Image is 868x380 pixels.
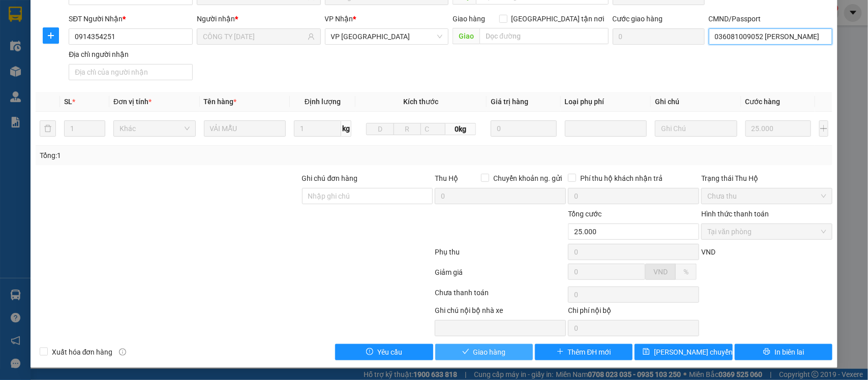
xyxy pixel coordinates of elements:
[421,123,445,135] input: C
[40,150,336,161] div: Tổng: 1
[305,98,341,106] span: Định lượng
[561,92,651,112] th: Loại phụ phí
[366,123,394,135] input: D
[568,346,611,358] span: Thêm ĐH mới
[119,349,126,356] span: info-circle
[745,120,811,137] input: 0
[69,64,193,80] input: Địa chỉ của người nhận
[701,173,832,184] div: Trạng thái Thu Hộ
[43,27,59,44] button: plus
[331,29,443,44] span: VP Nam Định
[377,346,402,358] span: Yêu cầu
[489,173,566,184] span: Chuyển khoản ng. gửi
[491,98,528,106] span: Giá trị hàng
[204,120,286,137] input: VD: Bàn, Ghế
[480,28,609,44] input: Dọc đường
[113,98,152,106] span: Đơn vị tính
[335,344,433,360] button: exclamation-circleYêu cầu
[707,188,826,204] span: Chưa thu
[435,344,533,360] button: checkGiao hàng
[434,267,567,284] div: Giảm giá
[197,13,321,24] div: Người nhận
[507,13,609,24] span: [GEOGRAPHIC_DATA] tận nơi
[204,98,237,106] span: Tên hàng
[819,120,829,137] button: plus
[613,15,663,23] label: Cước giao hàng
[453,28,480,44] span: Giao
[119,121,190,136] span: Khác
[435,174,458,182] span: Thu Hộ
[701,248,715,256] span: VND
[341,120,351,137] span: kg
[69,13,193,24] div: SĐT Người Nhận
[473,346,506,358] span: Giao hàng
[435,305,566,320] div: Ghi chú nội bộ nhà xe
[40,120,56,137] button: delete
[654,346,751,358] span: [PERSON_NAME] chuyển hoàn
[568,305,699,320] div: Chi phí nội bộ
[651,92,741,112] th: Ghi chú
[763,348,770,356] span: printer
[491,120,556,137] input: 0
[434,287,567,305] div: Chưa thanh toán
[709,13,833,24] div: CMND/Passport
[366,348,373,356] span: exclamation-circle
[434,246,567,264] div: Phụ thu
[683,268,689,276] span: %
[43,31,58,40] span: plus
[774,346,804,358] span: In biên lai
[69,49,193,60] div: Địa chỉ người nhận
[635,344,732,360] button: save[PERSON_NAME] chuyển hoàn
[568,210,602,218] span: Tổng cước
[453,15,485,23] span: Giao hàng
[308,33,315,40] span: user
[325,15,353,23] span: VP Nhận
[655,120,737,137] input: Ghi Chú
[653,268,668,276] span: VND
[745,98,781,106] span: Cước hàng
[707,224,826,239] span: Tại văn phòng
[394,123,421,135] input: R
[64,98,72,106] span: SL
[302,188,433,204] input: Ghi chú đơn hàng
[48,346,117,358] span: Xuất hóa đơn hàng
[613,28,705,45] input: Cước giao hàng
[557,348,564,356] span: plus
[203,31,306,42] input: Tên người nhận
[302,174,358,182] label: Ghi chú đơn hàng
[535,344,633,360] button: plusThêm ĐH mới
[445,123,476,135] span: 0kg
[404,98,439,106] span: Kích thước
[576,173,667,184] span: Phí thu hộ khách nhận trả
[735,344,832,360] button: printerIn biên lai
[643,348,650,356] span: save
[701,210,769,218] label: Hình thức thanh toán
[462,348,469,356] span: check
